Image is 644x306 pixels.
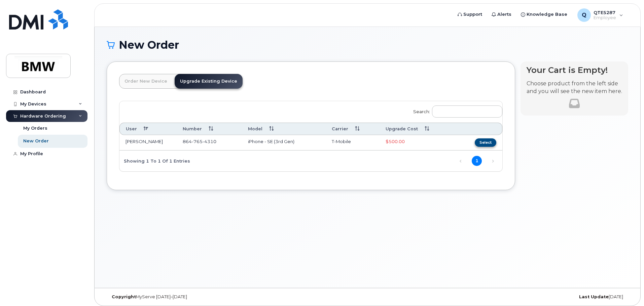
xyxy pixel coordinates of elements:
iframe: Messenger Launcher [615,277,639,301]
input: Search: [432,105,502,118]
a: Order New Device [119,74,173,89]
div: MyServe [DATE]–[DATE] [107,294,281,300]
span: 765 [192,139,203,144]
th: User: activate to sort column descending [119,123,177,135]
span: Full Upgrade Eligibility Date 2026-09-18 [386,139,405,144]
a: 1 [472,156,482,166]
strong: Last Update [579,294,609,299]
th: Upgrade Cost: activate to sort column ascending [380,123,455,135]
div: Showing 1 to 1 of 1 entries [119,155,190,166]
td: [PERSON_NAME] [119,135,177,150]
div: [DATE] [454,294,628,300]
th: Model: activate to sort column ascending [242,123,326,135]
strong: Copyright [112,294,136,299]
a: Next [488,156,498,166]
button: Select [475,138,496,147]
label: Search: [409,101,502,120]
h1: New Order [107,39,628,51]
span: 864 [183,139,216,144]
a: Upgrade Existing Device [175,74,243,89]
span: 4310 [203,139,216,144]
td: iPhone - SE (3rd Gen) [242,135,326,150]
th: Number: activate to sort column ascending [177,123,242,135]
td: T-Mobile [326,135,380,150]
p: Choose product from the left side and you will see the new item here. [527,80,622,95]
th: Carrier: activate to sort column ascending [326,123,380,135]
a: Previous [456,156,466,166]
h4: Your Cart is Empty! [527,65,622,75]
